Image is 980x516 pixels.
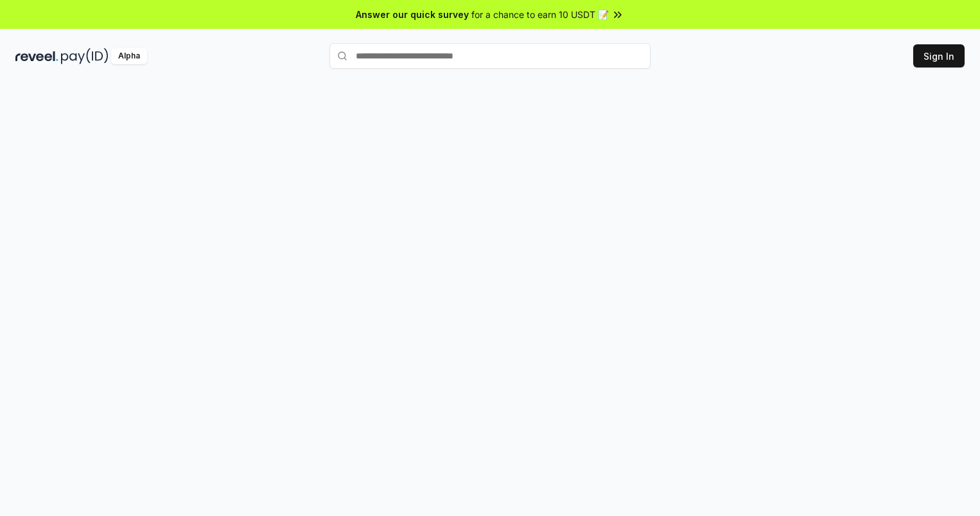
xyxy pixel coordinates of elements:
img: pay_id [61,48,109,64]
span: for a chance to earn 10 USDT 📝 [471,8,609,21]
span: Answer our quick survey [356,8,469,21]
div: Alpha [111,48,147,64]
img: reveel_dark [15,48,58,64]
button: Sign In [913,44,965,67]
